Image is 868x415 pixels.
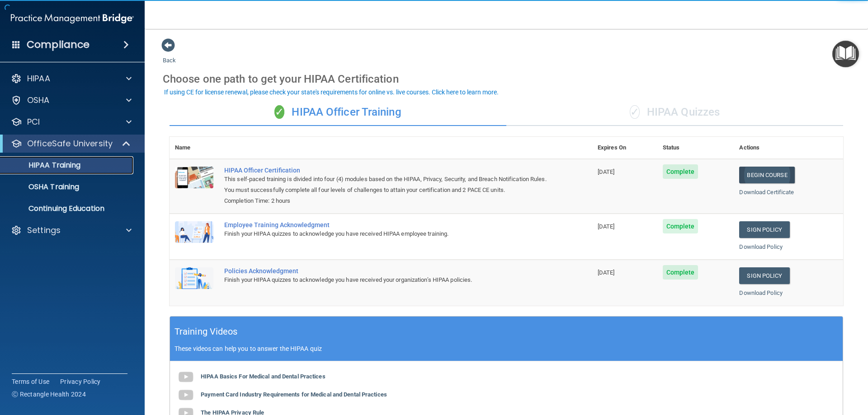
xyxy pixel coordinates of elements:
[739,189,794,196] a: Download Certificate
[11,95,132,106] a: OSHA
[175,324,238,340] h5: Training Videos
[734,137,843,159] th: Actions
[630,105,640,119] span: ✓
[598,168,615,175] span: [DATE]
[177,386,195,404] img: gray_youtube_icon.38fcd6cc.png
[11,225,132,236] a: Settings
[598,223,615,230] span: [DATE]
[170,99,506,126] div: HIPAA Officer Training
[739,267,789,284] a: Sign Policy
[832,41,859,67] button: Open Resource Center
[175,345,838,352] p: These videos can help you to answer the HIPAA quiz
[598,269,615,276] span: [DATE]
[163,88,500,97] button: If using CE for license renewal, please check your state's requirements for online vs. live cours...
[224,174,547,196] div: This self-paced training is divided into four (4) modules based on the HIPAA, Privacy, Security, ...
[6,204,129,213] p: Continuing Education
[224,275,547,285] div: Finish your HIPAA quizzes to acknowledge you have received your organization’s HIPAA policies.
[27,73,50,84] p: HIPAA
[170,137,219,159] th: Name
[27,117,40,127] p: PCI
[224,267,547,275] div: Policies Acknowledgment
[11,117,132,127] a: PCI
[274,105,284,119] span: ✓
[739,289,783,296] a: Download Policy
[201,373,325,380] b: HIPAA Basics For Medical and Dental Practices
[224,167,547,174] a: HIPAA Officer Certification
[11,9,134,28] img: PMB logo
[12,377,49,386] a: Terms of Use
[27,95,50,106] p: OSHA
[712,351,857,387] iframe: Drift Widget Chat Controller
[739,221,789,238] a: Sign Policy
[6,161,80,170] p: HIPAA Training
[657,137,734,159] th: Status
[6,182,79,191] p: OSHA Training
[177,368,195,386] img: gray_youtube_icon.38fcd6cc.png
[592,137,657,159] th: Expires On
[506,99,843,126] div: HIPAA Quizzes
[739,167,794,183] a: Begin Course
[27,138,113,149] p: OfficeSafe University
[12,390,86,399] span: Ⓒ Rectangle Health 2024
[60,377,101,386] a: Privacy Policy
[163,66,850,92] div: Choose one path to get your HIPAA Certification
[11,73,132,84] a: HIPAA
[224,221,547,228] div: Employee Training Acknowledgment
[11,138,131,149] a: OfficeSafe University
[164,89,499,95] div: If using CE for license renewal, please check your state's requirements for online vs. live cours...
[739,243,783,250] a: Download Policy
[663,219,698,233] span: Complete
[201,391,387,398] b: Payment Card Industry Requirements for Medical and Dental Practices
[27,225,61,236] p: Settings
[224,196,547,206] div: Completion Time: 2 hours
[663,265,698,280] span: Complete
[224,228,547,239] div: Finish your HIPAA quizzes to acknowledge you have received HIPAA employee training.
[27,38,90,51] h4: Compliance
[663,164,698,179] span: Complete
[163,46,176,64] a: Back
